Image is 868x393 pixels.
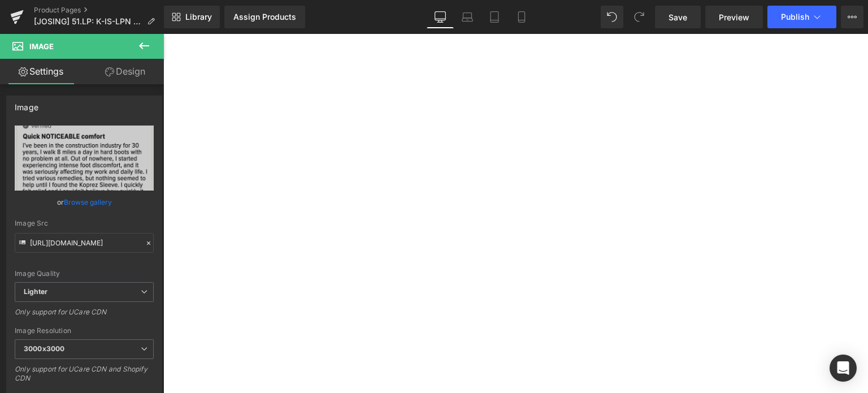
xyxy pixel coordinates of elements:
button: Redo [628,6,650,28]
span: Save [669,11,687,23]
a: Design [84,59,166,84]
a: Mobile [508,6,535,28]
a: Laptop [454,6,481,28]
a: Browse gallery [64,192,112,212]
div: Image [15,96,38,112]
div: Image Src [15,219,154,227]
div: Assign Products [233,12,296,21]
iframe: To enrich screen reader interactions, please activate Accessibility in Grammarly extension settings [163,34,868,393]
span: Publish [781,12,809,21]
button: Undo [601,6,623,28]
button: Publish [767,6,836,28]
button: More [841,6,863,28]
div: Open Intercom Messenger [830,355,857,382]
a: Product Pages [34,6,164,15]
span: Image [29,42,54,51]
a: Desktop [427,6,454,28]
div: Only support for UCare CDN [15,308,154,324]
div: or [15,196,154,208]
span: [JOSING] 51.LP: K-IS-LPN CustomFit INSOLES [34,17,142,26]
a: Tablet [481,6,508,28]
a: New Library [164,6,220,28]
input: Link [15,233,154,253]
span: Preview [719,11,749,23]
div: Image Quality [15,270,154,278]
div: Image Resolution [15,327,154,335]
a: Preview [705,6,763,28]
b: 3000x3000 [24,344,64,353]
b: Lighter [24,287,47,296]
span: Library [185,12,212,22]
div: Only support for UCare CDN and Shopify CDN [15,365,154,390]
